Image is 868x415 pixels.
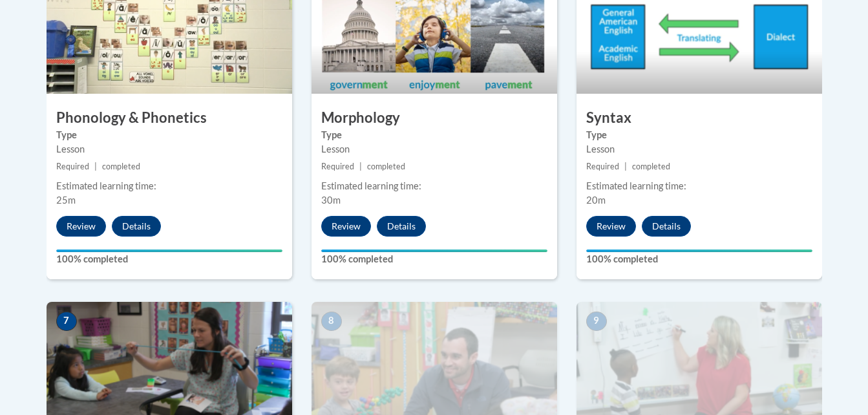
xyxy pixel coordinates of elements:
div: Lesson [586,142,812,156]
button: Review [321,216,371,237]
h3: Morphology [312,108,557,128]
div: Lesson [321,142,547,156]
span: | [359,162,362,171]
span: 9 [586,312,607,331]
div: Your progress [321,250,547,252]
button: Details [642,216,691,237]
label: 100% completed [586,252,812,266]
span: Required [56,162,89,171]
label: Type [56,128,282,142]
label: 100% completed [56,252,282,266]
div: Lesson [56,142,282,156]
span: | [94,162,97,171]
label: Type [321,128,547,142]
span: Required [586,162,619,171]
span: completed [367,162,405,171]
div: Your progress [586,250,812,252]
h3: Syntax [577,108,822,128]
button: Details [377,216,426,237]
span: 30m [321,195,341,206]
div: Your progress [56,250,282,252]
div: Estimated learning time: [586,179,812,193]
span: 25m [56,195,76,206]
div: Estimated learning time: [321,179,547,193]
span: completed [632,162,670,171]
span: 8 [321,312,342,331]
button: Details [112,216,161,237]
label: 100% completed [321,252,547,266]
div: Estimated learning time: [56,179,282,193]
span: | [624,162,627,171]
button: Review [56,216,106,237]
span: 7 [56,312,77,331]
span: Required [321,162,354,171]
span: completed [102,162,140,171]
label: Type [586,128,812,142]
button: Review [586,216,636,237]
h3: Phonology & Phonetics [47,108,292,128]
span: 20m [586,195,606,206]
